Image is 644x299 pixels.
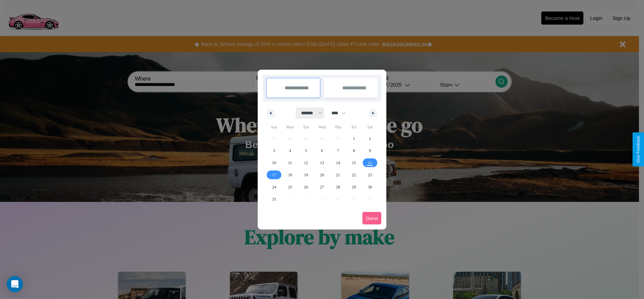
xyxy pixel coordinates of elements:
span: 30 [368,181,372,193]
button: 26 [298,181,314,193]
span: Tue [298,122,314,132]
span: 29 [352,181,356,193]
span: 8 [353,145,355,157]
button: 2 [362,132,378,145]
span: Fri [346,122,362,132]
span: 28 [336,181,340,193]
button: 30 [362,181,378,193]
button: 31 [266,193,282,205]
button: 23 [362,169,378,181]
span: 2 [369,132,371,145]
span: 9 [369,145,371,157]
button: 29 [346,181,362,193]
button: 17 [266,169,282,181]
button: 11 [282,157,298,169]
span: Sun [266,122,282,132]
span: Mon [282,122,298,132]
button: 14 [330,157,346,169]
span: Sat [362,122,378,132]
button: 20 [314,169,330,181]
button: 7 [330,145,346,157]
span: 6 [321,145,323,157]
span: 15 [352,157,356,169]
button: 9 [362,145,378,157]
button: 24 [266,181,282,193]
button: 3 [266,145,282,157]
span: 20 [320,169,324,181]
button: 10 [266,157,282,169]
span: 21 [336,169,340,181]
button: 22 [346,169,362,181]
span: 27 [320,181,324,193]
button: 15 [346,157,362,169]
span: 5 [305,145,307,157]
button: 4 [282,145,298,157]
span: 23 [368,169,372,181]
button: 8 [346,145,362,157]
button: 6 [314,145,330,157]
button: 5 [298,145,314,157]
button: 16 [362,157,378,169]
span: 26 [304,181,308,193]
span: 17 [272,169,276,181]
span: 3 [273,145,275,157]
button: 1 [346,132,362,145]
span: 24 [272,181,276,193]
span: 1 [353,132,355,145]
span: 12 [304,157,308,169]
span: 22 [352,169,356,181]
button: 19 [298,169,314,181]
span: 25 [288,181,292,193]
span: 16 [368,157,372,169]
span: 4 [289,145,291,157]
span: 14 [336,157,340,169]
span: 10 [272,157,276,169]
div: Give Feedback [636,136,641,163]
button: 18 [282,169,298,181]
button: 27 [314,181,330,193]
button: 21 [330,169,346,181]
button: 28 [330,181,346,193]
span: 13 [320,157,324,169]
span: 19 [304,169,308,181]
span: 18 [288,169,292,181]
button: 13 [314,157,330,169]
span: 7 [337,145,339,157]
span: 11 [288,157,292,169]
span: 31 [272,193,276,205]
button: 25 [282,181,298,193]
div: Open Intercom Messenger [7,276,23,292]
button: 12 [298,157,314,169]
span: Wed [314,122,330,132]
button: Done [362,212,381,225]
span: Thu [330,122,346,132]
